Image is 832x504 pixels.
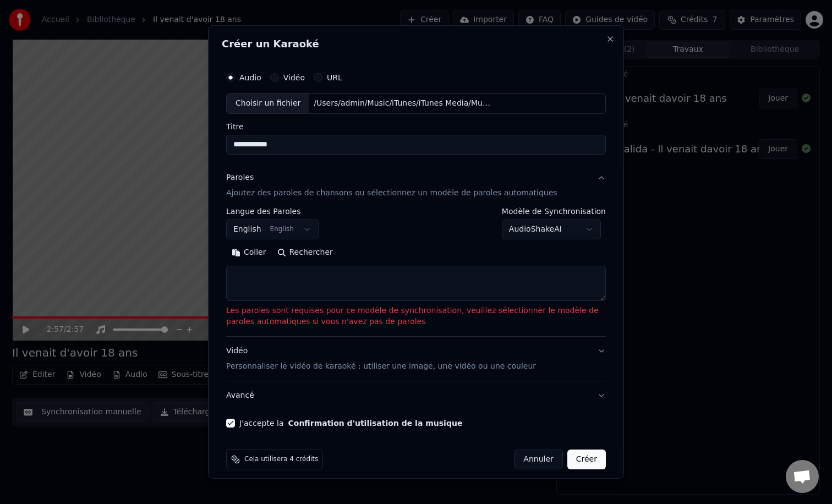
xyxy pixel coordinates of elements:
label: Titre [226,123,606,130]
button: ParolesAjoutez des paroles de chansons ou sélectionnez un modèle de paroles automatiques [226,163,606,207]
label: Modèle de Synchronisation [502,207,606,215]
label: Vidéo [283,74,305,81]
button: J'accepte la [288,419,462,427]
button: Avancé [226,381,606,410]
p: Les paroles sont requises pour ce modèle de synchronisation, veuillez sélectionner le modèle de p... [226,305,606,327]
button: VidéoPersonnaliser le vidéo de karaoké : utiliser une image, une vidéo ou une couleur [226,337,606,381]
p: Personnaliser le vidéo de karaoké : utiliser une image, une vidéo ou une couleur [226,361,536,372]
span: Cela utilisera 4 crédits [244,455,318,464]
button: Rechercher [272,244,338,261]
label: URL [327,74,342,81]
div: Choisir un fichier [227,94,309,113]
div: Paroles [226,172,254,183]
label: Langue des Paroles [226,207,319,215]
button: Annuler [514,450,562,469]
label: Audio [239,74,261,81]
p: Ajoutez des paroles de chansons ou sélectionnez un modèle de paroles automatiques [226,188,557,199]
button: Coller [226,244,272,261]
div: Vidéo [226,346,536,372]
h2: Créer un Karaoké [222,39,610,49]
div: /Users/admin/Music/iTunes/iTunes Media/Music/[PERSON_NAME]/Merveille - Single/01 Merveille.m4a [309,98,496,109]
button: Créer [567,450,606,469]
label: J'accepte la [239,419,462,427]
div: ParolesAjoutez des paroles de chansons ou sélectionnez un modèle de paroles automatiques [226,207,606,336]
